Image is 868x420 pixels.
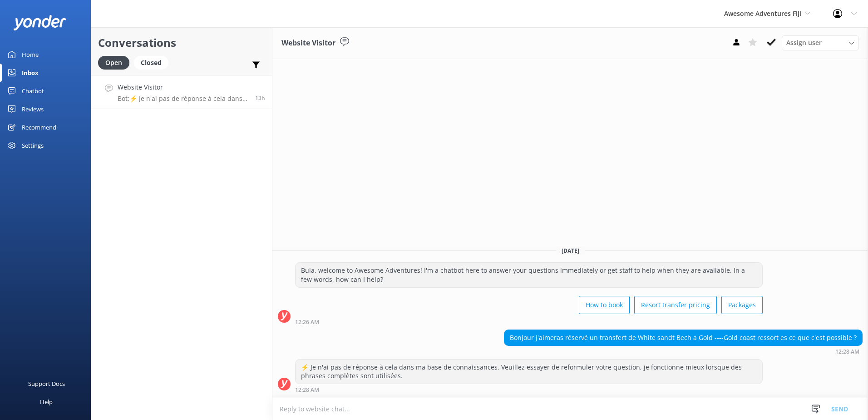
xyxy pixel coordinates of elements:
[724,9,801,18] span: Awesome Adventures Fiji
[255,94,265,102] span: 12:28am 17-Aug-2025 (UTC +12:00) Pacific/Auckland
[721,296,763,314] button: Packages
[296,263,762,287] div: Bula, welcome to Awesome Adventures! I'm a chatbot here to answer your questions immediately or g...
[296,360,762,384] div: ⚡ Je n'ai pas de réponse à cela dans ma base de connaissances. Veuillez essayer de reformuler vot...
[782,35,859,50] div: Assign User
[22,45,39,64] div: Home
[634,296,717,314] button: Resort transfer pricing
[295,387,319,393] strong: 12:28 AM
[98,34,265,51] h2: Conversations
[295,386,763,393] div: 12:28am 17-Aug-2025 (UTC +12:00) Pacific/Auckland
[504,330,862,345] div: Bonjour j'aimeras réservé un transfert de White sandt Bech a Gold ----Gold coast ressort es ce qu...
[40,393,53,411] div: Help
[22,136,44,155] div: Settings
[295,319,763,325] div: 12:26am 17-Aug-2025 (UTC +12:00) Pacific/Auckland
[14,15,66,30] img: yonder-white-logo.png
[22,82,44,100] div: Chatbot
[118,82,248,92] h4: Website Visitor
[91,75,272,109] a: Website VisitorBot:⚡ Je n'ai pas de réponse à cela dans ma base de connaissances. Veuillez essaye...
[134,57,173,67] a: Closed
[22,64,39,82] div: Inbox
[134,56,168,70] div: Closed
[786,38,822,48] span: Assign user
[281,37,335,49] h3: Website Visitor
[579,296,630,314] button: How to book
[22,100,44,118] div: Reviews
[98,56,129,70] div: Open
[504,348,863,355] div: 12:28am 17-Aug-2025 (UTC +12:00) Pacific/Auckland
[556,247,585,255] span: [DATE]
[835,349,859,355] strong: 12:28 AM
[22,118,56,136] div: Recommend
[295,320,319,325] strong: 12:26 AM
[28,375,65,393] div: Support Docs
[118,95,248,103] p: Bot: ⚡ Je n'ai pas de réponse à cela dans ma base de connaissances. Veuillez essayer de reformule...
[98,57,134,67] a: Open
